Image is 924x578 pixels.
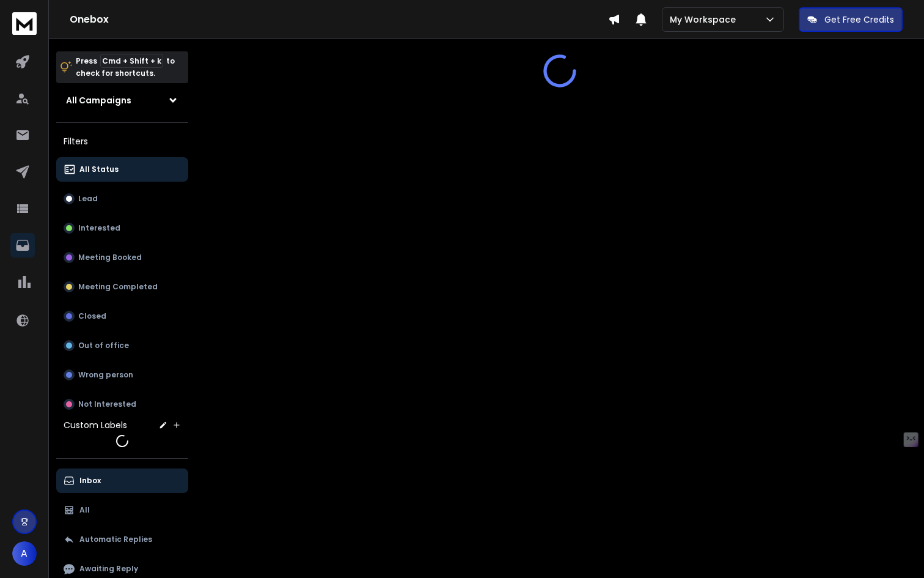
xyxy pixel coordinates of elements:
p: Press to check for shortcuts. [76,55,175,80]
button: All Status [56,157,188,182]
h3: Custom Labels [64,419,127,431]
p: Out of office [78,341,129,350]
button: Meeting Completed [56,275,188,299]
button: A [12,541,37,566]
p: Closed [78,311,106,321]
button: Interested [56,216,188,240]
button: All Campaigns [56,88,188,113]
button: Out of office [56,333,188,358]
p: All Status [79,165,119,174]
p: Awaiting Reply [79,564,138,574]
button: All [56,498,188,522]
p: Meeting Completed [78,282,158,292]
p: Lead [78,194,98,204]
p: Interested [78,223,120,233]
p: Automatic Replies [79,535,152,544]
button: Closed [56,304,188,328]
h3: Filters [56,133,188,150]
p: Meeting Booked [78,253,142,262]
p: Wrong person [78,370,133,380]
p: Inbox [79,476,101,486]
p: Get Free Credits [824,13,894,26]
p: My Workspace [670,13,741,26]
button: Lead [56,187,188,211]
p: All [79,505,90,515]
h1: All Campaigns [66,94,131,106]
button: Not Interested [56,392,188,417]
h1: Onebox [70,12,608,27]
button: Inbox [56,469,188,493]
button: Automatic Replies [56,527,188,552]
span: Cmd + Shift + k [100,54,163,68]
button: Wrong person [56,363,188,387]
p: Not Interested [78,399,136,409]
button: Meeting Booked [56,245,188,270]
button: Get Free Credits [799,7,903,32]
img: logo [12,12,37,35]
